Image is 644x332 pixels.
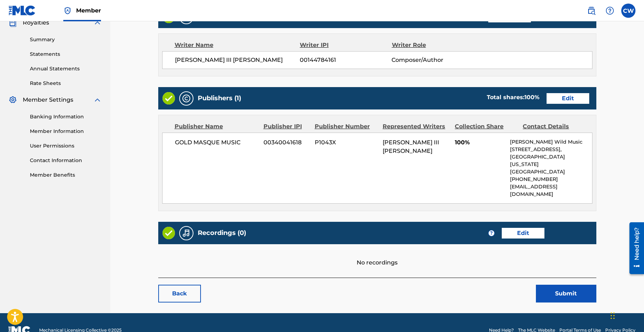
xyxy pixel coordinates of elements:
[30,113,102,121] a: Banking Information
[163,92,175,105] img: Valid
[455,122,517,131] div: Collection Share
[30,50,102,58] a: Statements
[182,229,191,237] img: Recordings
[9,5,36,16] img: MLC Logo
[175,56,300,64] span: [PERSON_NAME] III [PERSON_NAME]
[510,146,592,153] p: [STREET_ADDRESS],
[502,228,544,239] a: Edit
[163,227,175,239] img: Valid
[175,138,259,147] span: GOLD MASQUE MUSIC
[510,138,592,146] p: [PERSON_NAME] Wild Music
[300,56,392,64] span: 00144784161
[158,285,201,302] a: Back
[510,183,592,198] p: [EMAIL_ADDRESS][DOMAIN_NAME]
[584,4,598,18] a: Public Search
[198,229,246,237] h5: Recordings (0)
[608,298,644,332] iframe: Chat Widget
[315,138,377,147] span: P1043X
[510,168,592,176] p: [GEOGRAPHIC_DATA]
[264,122,309,131] div: Publisher IPI
[536,285,596,302] button: Submit
[182,94,191,103] img: Publishers
[300,41,392,49] div: Writer IPI
[392,56,475,64] span: Composer/Author
[198,94,241,102] h5: Publishers (1)
[383,139,439,154] span: [PERSON_NAME] III [PERSON_NAME]
[30,142,102,150] a: User Permissions
[30,36,102,43] a: Summary
[510,153,592,168] p: [GEOGRAPHIC_DATA][US_STATE]
[158,244,596,267] div: No recordings
[603,4,617,18] div: Help
[523,122,585,131] div: Contact Details
[489,230,494,236] span: ?
[315,122,377,131] div: Publisher Number
[175,41,300,49] div: Writer Name
[30,128,102,135] a: Member Information
[510,176,592,183] p: [PHONE_NUMBER]
[175,122,258,131] div: Publisher Name
[30,171,102,179] a: Member Benefits
[30,157,102,164] a: Contact Information
[76,6,101,15] span: Member
[392,41,475,49] div: Writer Role
[9,18,17,27] img: Royalties
[383,122,449,131] div: Represented Writers
[23,96,73,104] span: Member Settings
[525,94,539,101] span: 100 %
[23,18,49,27] span: Royalties
[611,305,615,326] div: Drag
[624,220,644,277] iframe: Resource Center
[93,18,102,27] img: expand
[93,96,102,104] img: expand
[30,65,102,73] a: Annual Statements
[547,93,589,104] a: Edit
[63,6,72,15] img: Top Rightsholder
[455,138,505,147] span: 100%
[587,6,596,15] img: search
[487,93,539,102] div: Total shares:
[264,138,309,147] span: 00340041618
[606,6,614,15] img: help
[621,4,635,18] div: User Menu
[9,96,17,104] img: Member Settings
[30,80,102,87] a: Rate Sheets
